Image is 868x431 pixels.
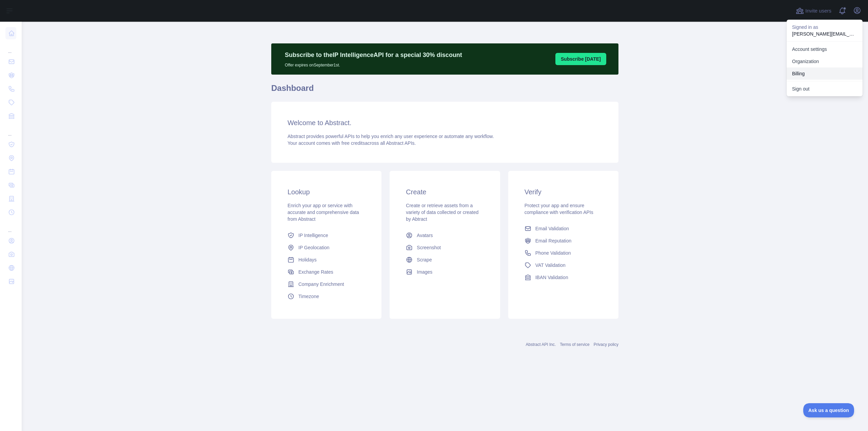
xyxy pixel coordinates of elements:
a: Exchange Rates [285,266,368,278]
h3: Lookup [288,187,365,197]
a: IBAN Validation [522,271,605,283]
span: Company Enrichment [298,281,344,288]
a: Screenshot [403,241,486,254]
span: Phone Validation [535,250,571,256]
a: VAT Validation [522,259,605,271]
span: Create or retrieve assets from a variety of data collected or created by Abtract [406,203,478,222]
h3: Create [406,187,484,197]
span: Screenshot [417,244,441,251]
span: Exchange Rates [298,269,333,275]
span: Timezone [298,293,319,300]
span: IBAN Validation [535,274,568,281]
a: Phone Validation [522,247,605,259]
span: free credits [341,140,365,146]
a: Holidays [285,254,368,266]
a: IP Geolocation [285,241,368,254]
span: VAT Validation [535,262,566,269]
p: [PERSON_NAME][EMAIL_ADDRESS][DOMAIN_NAME] [792,31,857,37]
a: IP Intelligence [285,229,368,241]
a: Organization [787,55,863,67]
a: Scrape [403,254,486,266]
span: Holidays [298,256,317,263]
p: Subscribe to the IP Intelligence API for a special 30 % discount [285,50,462,60]
span: Abstract provides powerful APIs to help you enrich any user experience or automate any workflow. [288,134,494,139]
span: Scrape [417,256,432,263]
span: Avatars [417,232,433,239]
span: IP Geolocation [298,244,330,251]
iframe: Toggle Customer Support [803,403,854,417]
a: Email Validation [522,222,605,235]
span: Email Validation [535,225,569,232]
button: Sign out [787,83,863,95]
span: Enrich your app or service with accurate and comprehensive data from Abstract [288,203,359,222]
span: Protect your app and ensure compliance with verification APIs [525,203,593,215]
a: Terms of service [560,342,589,347]
a: Images [403,266,486,278]
a: Account settings [787,43,863,55]
span: Images [417,269,432,275]
span: Invite users [805,7,831,15]
div: ... [5,123,16,137]
a: Company Enrichment [285,278,368,290]
a: Privacy policy [594,342,618,347]
div: ... [5,220,16,233]
span: Email Reputation [535,237,572,244]
button: Invite users [794,5,833,16]
p: Offer expires on September 1st. [285,60,462,68]
div: ... [5,41,16,54]
h3: Welcome to Abstract. [288,118,602,128]
h1: Dashboard [271,83,618,99]
button: Billing [787,67,863,80]
a: Timezone [285,290,368,302]
a: Avatars [403,229,486,241]
h3: Verify [525,187,602,197]
a: Email Reputation [522,235,605,247]
span: Your account comes with across all Abstract APIs. [288,140,416,146]
button: Subscribe [DATE] [555,53,606,65]
p: Signed in as [792,24,857,31]
span: IP Intelligence [298,232,328,239]
a: Abstract API Inc. [526,342,556,347]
